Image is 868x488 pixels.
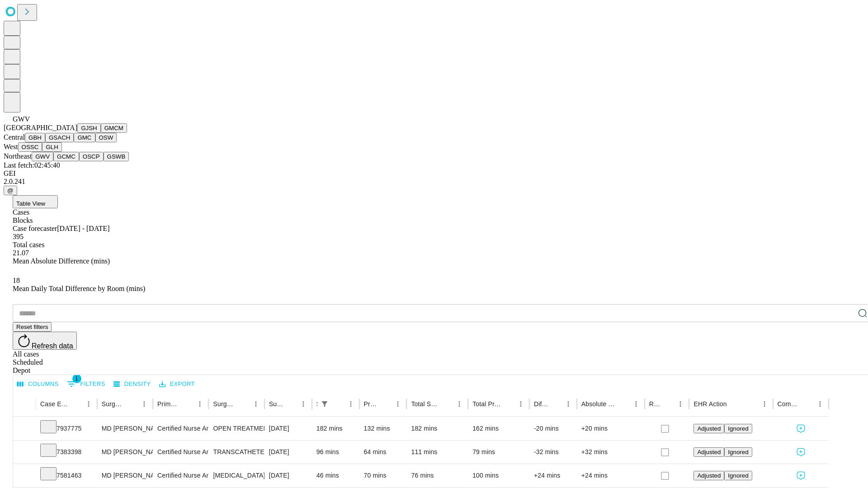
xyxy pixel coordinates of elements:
[102,464,148,487] div: MD [PERSON_NAME] [PERSON_NAME] Md
[74,133,95,142] button: GMC
[724,424,752,433] button: Ignored
[125,398,138,410] button: Sort
[13,332,77,350] button: Refresh data
[138,398,151,410] button: Menu
[102,417,148,440] div: MD [PERSON_NAME] [PERSON_NAME] Md
[104,152,129,161] button: GSWB
[18,142,42,152] button: OSSC
[728,425,748,432] span: Ignored
[502,398,514,410] button: Sort
[332,398,344,410] button: Sort
[77,123,101,133] button: GJSH
[411,464,463,487] div: 76 mins
[801,398,814,410] button: Sort
[649,400,661,408] div: Resolved in EHR
[724,471,752,480] button: Ignored
[778,400,800,408] div: Comments
[728,398,741,410] button: Sort
[693,447,724,457] button: Adjusted
[250,398,262,410] button: Menu
[364,464,402,487] div: 70 mins
[724,447,752,457] button: Ignored
[4,161,60,169] span: Last fetch: 02:45:40
[157,377,197,391] button: Export
[674,398,687,410] button: Menu
[693,471,724,480] button: Adjusted
[534,400,548,408] div: Difference
[269,417,307,440] div: [DATE]
[534,441,572,464] div: -32 mins
[157,400,180,408] div: Primary Service
[284,398,297,410] button: Sort
[42,142,61,152] button: GLH
[213,400,236,408] div: Surgery Name
[581,417,640,440] div: +20 mins
[364,400,378,408] div: Predicted In Room Duration
[411,417,463,440] div: 182 mins
[364,417,402,440] div: 132 mins
[440,398,453,410] button: Sort
[514,398,527,410] button: Menu
[269,441,307,464] div: [DATE]
[453,398,466,410] button: Menu
[534,417,572,440] div: -20 mins
[157,417,204,440] div: Certified Nurse Anesthetist
[549,398,562,410] button: Sort
[269,400,283,408] div: Surgery Date
[13,115,30,123] span: GWV
[13,241,44,249] span: Total cases
[4,169,864,178] div: GEI
[65,377,108,391] button: Show filters
[13,195,58,208] button: Table View
[40,417,93,440] div: 7937775
[101,123,127,133] button: GMCM
[581,400,616,408] div: Absolute Difference
[70,398,82,410] button: Sort
[213,441,259,464] div: TRANSCATHETER PERMANENT ARTERIAL OCCLUSION CENTRAL NERVOUS SYSTEM
[411,441,463,464] div: 111 mins
[18,445,31,460] button: Expand
[13,233,24,240] span: 395
[111,377,153,391] button: Density
[40,441,93,464] div: 7383398
[16,200,45,207] span: Table View
[728,449,748,455] span: Ignored
[697,449,721,455] span: Adjusted
[472,400,501,408] div: Total Predicted Duration
[95,133,117,142] button: OSW
[4,186,17,195] button: @
[25,133,45,142] button: GBH
[102,441,148,464] div: MD [PERSON_NAME] [PERSON_NAME] Md
[79,152,104,161] button: OSCP
[18,468,31,484] button: Expand
[472,441,525,464] div: 79 mins
[562,398,575,410] button: Menu
[814,398,826,410] button: Menu
[316,417,355,440] div: 182 mins
[72,374,81,383] span: 1
[318,398,331,410] div: 1 active filter
[693,424,724,433] button: Adjusted
[4,152,32,160] span: Northeast
[13,285,145,292] span: Mean Daily Total Difference by Room (mins)
[318,398,331,410] button: Show filters
[297,398,310,410] button: Menu
[32,342,73,350] span: Refresh data
[661,398,674,410] button: Sort
[269,464,307,487] div: [DATE]
[758,398,771,410] button: Menu
[379,398,392,410] button: Sort
[32,152,53,161] button: GWV
[4,178,864,186] div: 2.0.241
[693,400,726,408] div: EHR Action
[472,464,525,487] div: 100 mins
[40,400,69,408] div: Case Epic Id
[213,464,259,487] div: [MEDICAL_DATA] PLACEMENT [MEDICAL_DATA]
[18,421,31,437] button: Expand
[4,133,25,141] span: Central
[697,472,721,479] span: Adjusted
[316,464,355,487] div: 46 mins
[40,464,93,487] div: 7581463
[213,417,259,440] div: OPEN TREATMENT [MEDICAL_DATA] INTERMEDULLARY ROD
[728,472,748,479] span: Ignored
